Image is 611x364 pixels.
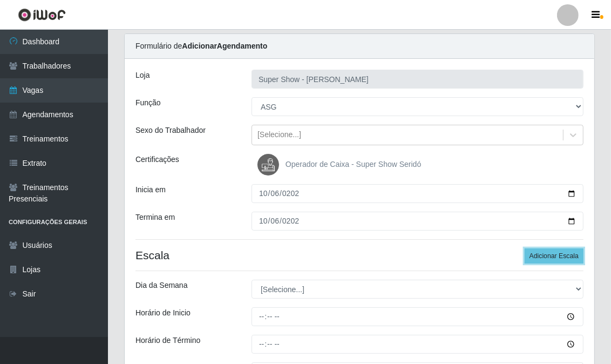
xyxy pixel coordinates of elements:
[252,212,583,231] input: 00/00/0000
[182,42,267,50] strong: Adicionar Agendamento
[135,154,179,165] label: Certificações
[135,184,166,196] label: Inicia em
[18,8,66,22] img: CoreUI Logo
[135,70,150,81] label: Loja
[135,125,206,136] label: Sexo do Trabalhador
[135,335,200,346] label: Horário de Término
[257,130,301,141] div: [Selecione...]
[252,184,583,203] input: 00/00/0000
[135,97,161,109] label: Função
[135,307,191,319] label: Horário de Inicio
[135,212,175,223] label: Termina em
[135,280,188,291] label: Dia da Semana
[286,160,421,168] span: Operador de Caixa - Super Show Seridó
[252,307,583,326] input: 00:00
[525,248,583,264] button: Adicionar Escala
[252,335,583,354] input: 00:00
[257,154,283,176] img: Operador de Caixa - Super Show Seridó
[125,34,594,59] div: Formulário de
[135,248,583,262] h4: Escala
